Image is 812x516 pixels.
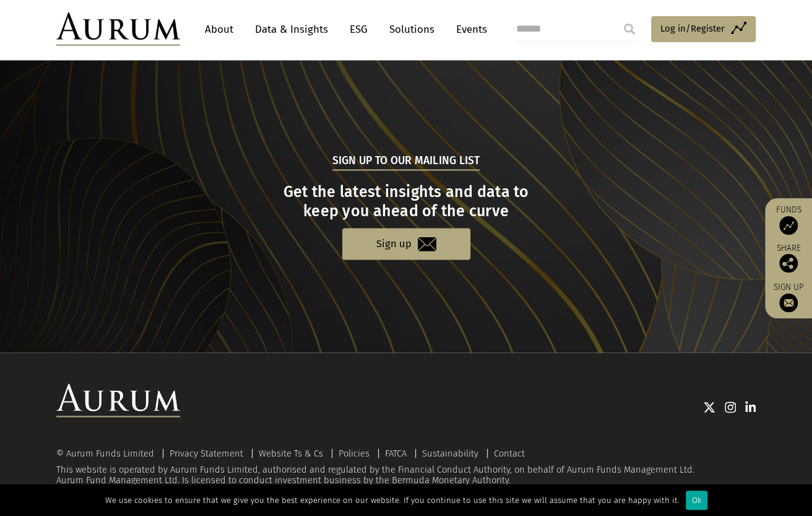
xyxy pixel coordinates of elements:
a: Sign up [771,282,806,312]
a: Solutions [383,18,441,41]
input: Submit [617,17,642,42]
img: Aurum Logo [56,383,180,417]
a: Sign up [342,228,470,260]
h3: Get the latest insights and data to keep you ahead of the curve [58,183,754,220]
img: Access Funds [779,216,798,235]
a: Events [450,18,487,41]
a: Website Ts & Cs [259,447,323,458]
span: Log in/Register [660,21,725,36]
a: Data & Insights [249,18,334,41]
a: Contact [494,447,525,458]
a: About [199,18,240,41]
img: Aurum [56,12,180,46]
a: Policies [339,447,369,458]
img: Linkedin icon [745,401,756,413]
img: Twitter icon [703,401,715,413]
a: FATCA [385,447,407,458]
a: Funds [771,204,806,235]
a: Sustainability [422,447,478,458]
h5: Sign up to our mailing list [332,153,480,170]
div: This website is operated by Aurum Funds Limited, authorised and regulated by the Financial Conduc... [56,448,756,486]
div: Share [771,244,806,273]
img: Sign up to our newsletter [779,294,798,312]
img: Instagram icon [725,401,736,413]
a: ESG [343,18,374,41]
a: Log in/Register [651,16,756,42]
img: Share this post [779,254,798,273]
div: © Aurum Funds Limited [56,448,160,458]
div: Ok [686,491,707,510]
a: Privacy Statement [170,447,243,458]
